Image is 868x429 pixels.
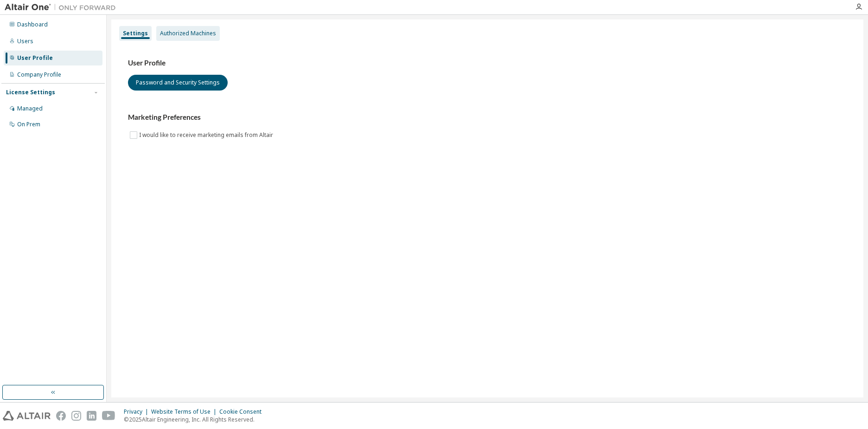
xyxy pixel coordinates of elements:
img: linkedin.svg [87,411,96,421]
button: Password and Security Settings [128,75,228,91]
div: On Prem [17,121,40,128]
div: Cookie Consent [219,408,267,416]
img: instagram.svg [71,411,81,421]
div: User Profile [17,54,53,62]
div: License Settings [6,89,55,96]
img: Altair One [5,3,121,12]
div: Website Terms of Use [151,408,219,416]
h3: Marketing Preferences [128,113,847,122]
img: altair_logo.svg [3,411,51,421]
h3: User Profile [128,58,847,68]
div: Company Profile [17,71,61,78]
div: Authorized Machines [160,30,216,37]
div: Dashboard [17,21,48,28]
div: Managed [17,105,43,112]
div: Users [17,38,33,45]
div: Privacy [124,408,151,416]
p: © 2025 Altair Engineering, Inc. All Rights Reserved. [124,416,267,423]
label: I would like to receive marketing emails from Altair [139,130,275,141]
div: Settings [123,30,148,37]
img: facebook.svg [56,411,66,421]
img: youtube.svg [102,411,115,421]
